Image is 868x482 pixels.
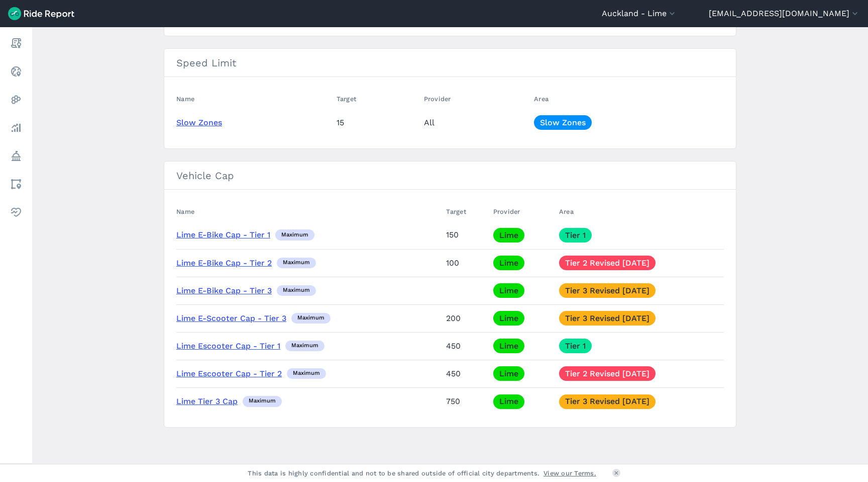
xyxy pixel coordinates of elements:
div: maximum [275,229,314,240]
a: Lime E-Bike Cap - Tier 2 [176,258,272,268]
a: Lime Tier 3 Cap [176,396,238,406]
a: Lime [493,394,524,409]
th: Name [176,89,333,109]
a: Tier 2 Revised [DATE] [559,366,656,381]
img: Ride Report [8,7,74,20]
div: maximum [287,368,326,379]
a: Lime [493,256,524,270]
td: 450 [442,332,489,360]
div: maximum [285,341,324,352]
th: Name [176,202,442,221]
div: maximum [277,258,316,269]
a: Lime Escooter Cap - Tier 2 [176,369,282,378]
td: 100 [442,249,489,277]
a: Lime [493,311,524,326]
a: Areas [7,175,25,193]
div: All [424,115,526,130]
a: Tier 1 [559,228,592,243]
a: Heatmaps [7,91,25,109]
a: Slow Zones [534,115,592,130]
a: Realtime [7,62,25,81]
a: Slow Zones [176,118,222,127]
a: Tier 3 Revised [DATE] [559,311,656,326]
a: Tier 2 Revised [DATE] [559,256,656,270]
div: maximum [277,285,316,296]
th: Provider [489,202,555,221]
a: Lime [493,366,524,381]
a: Lime [493,339,524,353]
a: Tier 1 [559,339,592,353]
a: View our Terms. [544,468,596,478]
div: maximum [243,396,282,407]
a: Lime [493,283,524,298]
a: Lime E-Scooter Cap - Tier 3 [176,313,286,323]
a: Lime E-Bike Cap - Tier 1 [176,230,270,239]
div: maximum [291,313,331,324]
a: Health [7,203,25,221]
td: 150 [442,221,489,249]
td: 450 [442,360,489,387]
h3: Vehicle Cap [164,162,736,190]
td: 15 [333,109,420,136]
th: Target [333,89,420,109]
a: Tier 3 Revised [DATE] [559,394,656,409]
a: Report [7,34,25,52]
button: [EMAIL_ADDRESS][DOMAIN_NAME] [709,8,860,20]
th: Provider [420,89,530,109]
th: Area [530,89,724,109]
a: Tier 3 Revised [DATE] [559,283,656,298]
a: Policy [7,147,25,165]
th: Area [555,202,724,221]
td: 750 [442,387,489,415]
button: Auckland - Lime [602,8,677,20]
a: Lime Escooter Cap - Tier 1 [176,341,280,351]
a: Lime E-Bike Cap - Tier 3 [176,286,272,295]
a: Analyze [7,119,25,137]
h3: Speed Limit [164,49,736,77]
th: Target [442,202,489,221]
a: Lime [493,228,524,243]
td: 200 [442,304,489,332]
